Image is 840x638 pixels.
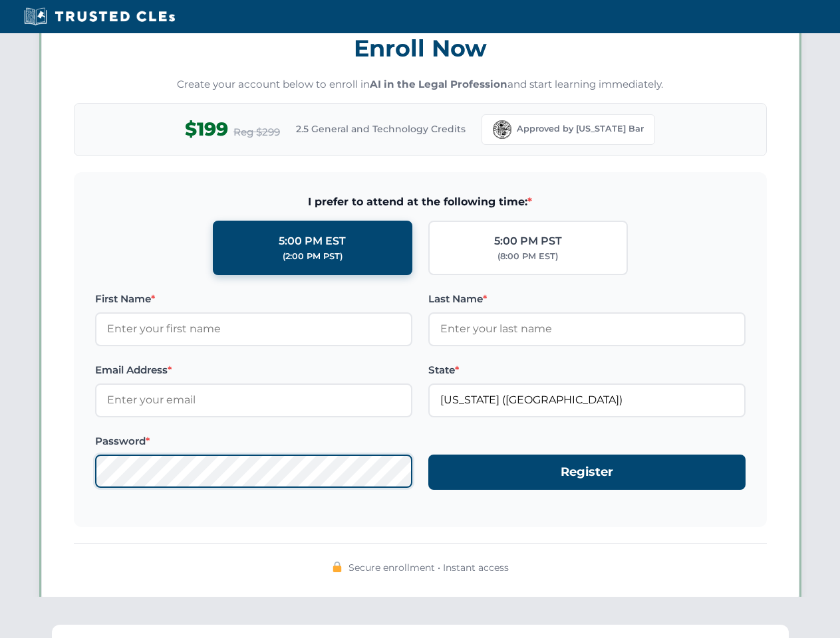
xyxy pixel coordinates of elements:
[428,383,746,417] input: Florida (FL)
[428,455,746,490] button: Register
[428,362,746,378] label: State
[428,312,746,346] input: Enter your last name
[95,312,412,346] input: Enter your first name
[95,433,412,449] label: Password
[279,233,346,250] div: 5:00 PM EST
[95,383,412,417] input: Enter your email
[296,122,466,136] span: 2.5 General and Technology Credits
[370,78,507,90] strong: AI in the Legal Profession
[95,193,746,211] span: I prefer to attend at the following time:
[497,250,558,263] div: (8:00 PM EST)
[74,77,767,92] p: Create your account below to enroll in and start learning immediately.
[233,124,280,140] span: Reg $299
[95,362,412,378] label: Email Address
[20,7,179,27] img: Trusted CLEs
[74,27,767,69] h3: Enroll Now
[95,291,412,307] label: First Name
[493,120,511,139] img: Florida Bar
[185,114,228,144] span: $199
[349,560,509,575] span: Secure enrollment • Instant access
[517,122,644,136] span: Approved by [US_STATE] Bar
[428,291,746,307] label: Last Name
[332,562,343,572] img: 🔒
[494,233,562,250] div: 5:00 PM PST
[283,250,343,263] div: (2:00 PM PST)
